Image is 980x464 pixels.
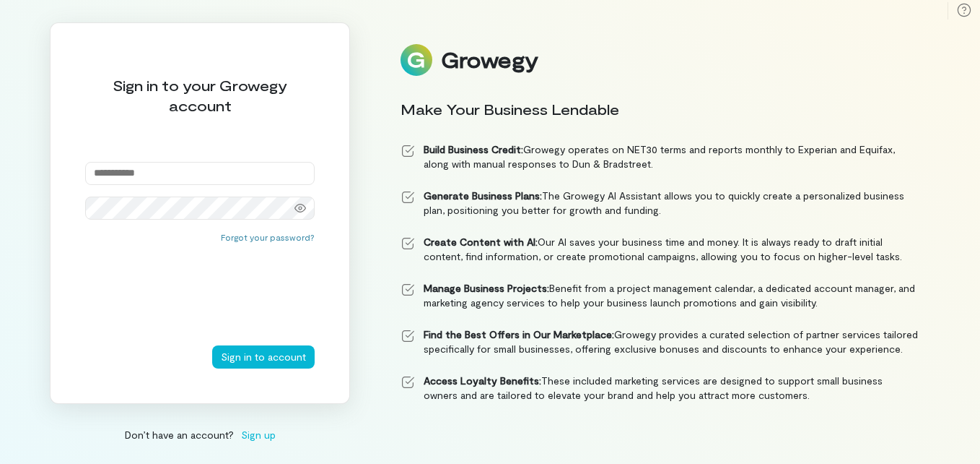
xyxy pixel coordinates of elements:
[221,231,315,243] button: Forgot your password?
[212,345,315,369] button: Sign in to account
[401,235,919,264] li: Our AI saves your business time and money. It is always ready to draft initial content, find info...
[424,143,523,155] strong: Build Business Credit:
[424,374,541,387] strong: Access Loyalty Benefits:
[401,142,919,171] li: Growegy operates on NET30 terms and reports monthly to Experian and Equifax, along with manual re...
[441,48,538,72] div: Growegy
[424,236,538,248] strong: Create Content with AI:
[401,374,919,403] li: These included marketing services are designed to support small business owners and are tailored ...
[424,282,549,294] strong: Manage Business Projects:
[424,328,614,340] strong: Find the Best Offers in Our Marketplace:
[401,44,432,76] img: Logo
[241,427,276,442] span: Sign up
[401,189,919,218] li: The Growegy AI Assistant allows you to quickly create a personalized business plan, positioning y...
[424,189,542,202] strong: Generate Business Plans:
[401,99,919,119] div: Make Your Business Lendable
[401,327,919,356] li: Growegy provides a curated selection of partner services tailored specifically for small business...
[85,75,315,116] div: Sign in to your Growegy account
[50,427,350,442] div: Don’t have an account?
[401,281,919,310] li: Benefit from a project management calendar, a dedicated account manager, and marketing agency ser...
